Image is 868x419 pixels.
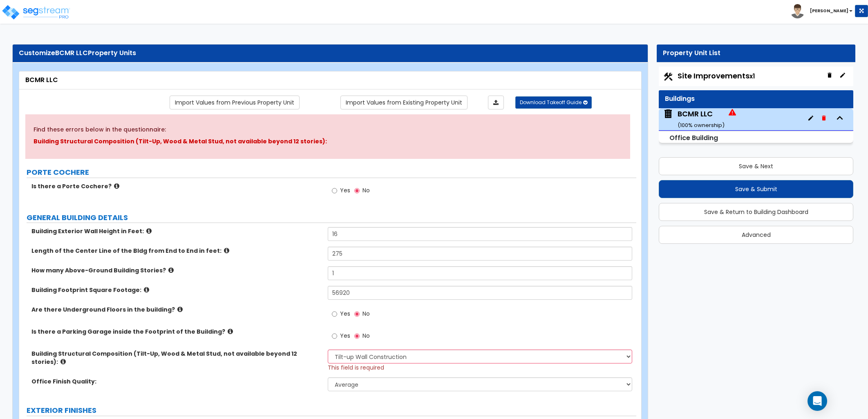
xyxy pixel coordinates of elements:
i: click for more info! [144,287,149,293]
div: BCMR LLC [25,76,635,85]
span: No [362,186,370,194]
label: Is there a Parking Garage inside the Footprint of the Building? [31,328,322,336]
input: No [354,186,360,195]
div: Buildings [665,94,847,104]
div: Property Unit List [663,49,849,58]
i: click for more info! [177,306,183,312]
span: Yes [340,332,350,340]
img: logo_pro_r.png [1,4,71,20]
label: Building Exterior Wall Height in Feet: [31,227,322,235]
input: No [354,332,360,341]
div: Open Intercom Messenger [808,391,827,411]
i: click for more info! [228,328,233,334]
span: Download Takeoff Guide [520,99,582,106]
span: No [362,332,370,340]
button: Save & Return to Building Dashboard [659,203,853,221]
input: No [354,310,360,319]
i: click for more info! [168,267,174,273]
label: Building Structural Composition (Tilt-Up, Wood & Metal Stud, not available beyond 12 stories): [31,350,322,366]
label: Building Footprint Square Footage: [31,286,322,294]
span: Yes [340,310,350,318]
i: click for more info! [224,247,229,254]
i: click for more info! [114,183,119,189]
span: No [362,310,370,318]
input: Yes [332,332,337,341]
div: BCMR LLC [678,109,725,129]
i: click for more info! [146,228,152,234]
label: How many Above-Ground Building Stories? [31,266,322,274]
button: Advanced [659,226,853,244]
a: Import the dynamic attribute values from existing properties. [340,96,468,109]
div: Customize Property Units [19,49,642,58]
input: Yes [332,310,337,319]
input: Yes [332,186,337,195]
label: Are there Underground Floors in the building? [31,305,322,314]
label: Office Finish Quality: [31,377,322,386]
small: Office Building [669,133,718,143]
img: Construction.png [663,71,673,82]
button: Save & Next [659,157,853,175]
img: avatar.png [790,4,805,18]
label: Length of the Center Line of the Bldg from End to End in feet: [31,247,322,255]
a: Import the dynamic attribute values from previous properties. [170,96,300,109]
span: This field is required [328,363,384,372]
span: BCMR LLC [663,109,736,129]
label: EXTERIOR FINISHES [27,405,636,416]
img: building.svg [663,109,673,119]
p: Building Structural Composition (Tilt-Up, Wood & Metal Stud, not available beyond 12 stories): [34,137,622,147]
span: Yes [340,186,350,194]
b: [PERSON_NAME] [810,8,848,14]
a: Import the dynamic attributes value through Excel sheet [488,96,504,109]
h5: Find these errors below in the questionnaire: [34,127,622,133]
label: Is there a Porte Cochere? [31,182,322,190]
button: Save & Submit [659,180,853,198]
span: Site Improvements [678,71,755,81]
label: PORTE COCHERE [27,167,636,178]
span: BCMR LLC [55,48,88,58]
small: x1 [749,72,755,80]
button: Download Takeoff Guide [515,96,592,109]
small: ( 100 % ownership) [678,121,725,129]
i: click for more info! [60,359,66,365]
label: GENERAL BUILDING DETAILS [27,212,636,223]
